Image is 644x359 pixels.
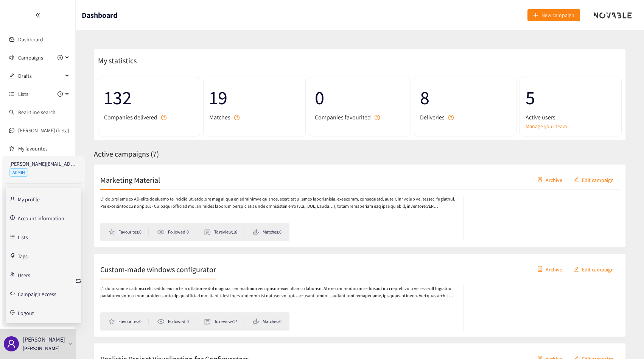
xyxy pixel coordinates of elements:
span: My statistics [94,56,137,66]
a: [PERSON_NAME] (beta) [18,127,69,134]
p: L'i dolorsi ame c adipisci elit seddo eiusm te in utlaboree dol magnaali enimadmini ven quisno-ex... [100,285,456,299]
span: Archive [546,265,562,273]
span: question-circle [375,115,380,120]
p: [PERSON_NAME][EMAIL_ADDRESS][PERSON_NAME][DOMAIN_NAME] [9,160,78,168]
span: Deliveries [420,113,445,122]
span: Drafts [18,68,63,83]
li: Favourites: 0 [108,229,149,235]
span: edit [574,267,579,273]
span: plus-circle [58,55,63,60]
span: New campaign [541,11,574,19]
a: Account information [18,214,64,221]
span: unordered-list [9,91,14,97]
span: plus [533,13,538,19]
span: Companies favourited [315,113,371,122]
li: Favourites: 0 [108,318,149,325]
span: 5 [526,83,616,113]
a: Campaign Access [18,290,56,297]
span: sound [9,55,14,60]
button: plusNew campaign [527,9,580,21]
a: Lists [18,233,28,240]
span: Edit campaign [582,265,614,273]
span: Companies delivered [104,113,157,122]
span: Logout [18,310,34,316]
a: Manage your team [526,122,616,130]
button: retweet [75,275,81,287]
a: Tags [18,252,28,259]
a: Marketing MaterialcontainerArchiveeditEdit campaignL’i dolorsi ame co AD-elits doeiusmo te incidi... [94,164,626,248]
span: question-circle [448,115,454,120]
button: containerArchive [532,174,568,186]
span: question-circle [161,115,166,120]
p: [PERSON_NAME] [23,335,65,344]
li: Followed: 0 [157,318,196,325]
p: L’i dolorsi ame co AD-elits doeiusmo te incidid utl etdolore mag aliqua en adminimve quisnos, exe... [100,196,456,210]
span: Matches [209,113,230,122]
span: container [537,177,543,183]
span: 0 [315,83,405,113]
span: 19 [209,83,299,113]
a: Dashboard [18,36,43,43]
span: logout [10,310,15,315]
li: To review: 17 [204,318,244,325]
span: container [537,267,543,273]
h2: Marketing Material [100,174,160,185]
span: 132 [104,83,194,113]
span: edit [9,73,14,78]
a: Real-time search [18,109,56,116]
span: retweet [75,278,81,285]
li: Followed: 0 [157,229,196,235]
span: double-left [35,13,40,18]
a: Users [18,271,30,278]
span: user [7,339,16,348]
p: [PERSON_NAME] [23,344,59,353]
span: Active campaigns ( 7 ) [94,149,159,159]
span: question-circle [234,115,240,120]
a: Custom-made windows configuratorcontainerArchiveeditEdit campaignL'i dolorsi ame c adipisci elit ... [94,254,626,337]
span: 8 [420,83,510,113]
span: plus-circle [58,91,63,97]
span: Edit campaign [582,176,614,184]
span: Archive [546,176,562,184]
span: edit [574,177,579,183]
li: Matches: 0 [253,318,282,325]
span: Lists [18,86,28,102]
a: My profile [18,195,40,202]
span: Active users [526,113,555,122]
button: editEdit campaign [568,263,619,275]
span: ADMIN [9,168,28,177]
li: Matches: 0 [253,229,282,235]
button: editEdit campaign [568,174,619,186]
button: containerArchive [532,263,568,275]
div: Widget de chat [606,323,644,359]
h2: Custom-made windows configurator [100,264,216,274]
li: To review: 16 [204,229,244,235]
iframe: Chat Widget [606,323,644,359]
span: Campaigns [18,50,43,65]
a: My favourites [18,141,70,156]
